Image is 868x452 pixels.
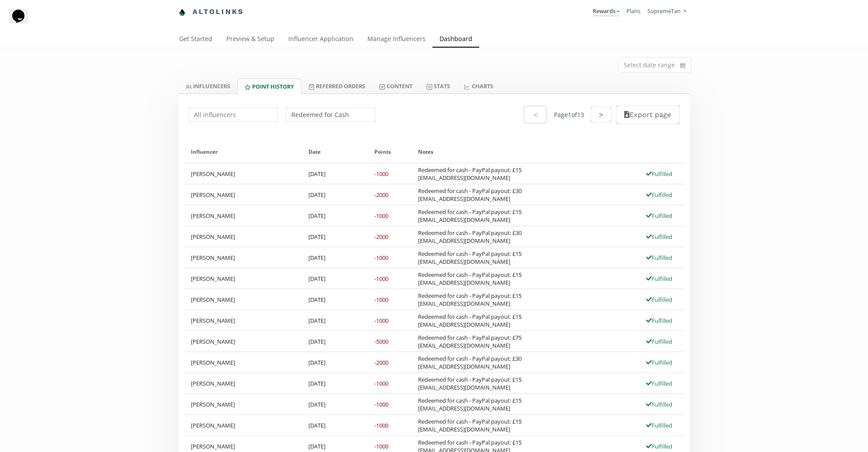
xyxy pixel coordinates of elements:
div: -1000 [374,275,388,283]
a: Rewards [593,7,619,17]
div: Fulfilled [641,191,678,199]
div: Redeemed for cash - PayPal payout: £30 [EMAIL_ADDRESS][DOMAIN_NAME] [418,229,522,245]
img: favicon-32x32.png [179,9,186,16]
div: Redeemed for cash - PayPal payout: £15 [EMAIL_ADDRESS][DOMAIN_NAME] [418,250,522,266]
a: Manage Influencers [360,31,432,48]
div: -1000 [374,212,388,220]
div: [PERSON_NAME] [184,163,302,184]
input: All influencers [187,106,280,123]
div: -1000 [374,400,388,408]
div: [PERSON_NAME] [184,184,302,205]
button: > [591,107,612,123]
div: [DATE] [301,184,367,205]
div: Influencer [191,141,295,163]
div: Notes [418,141,678,163]
div: [DATE] [301,310,367,331]
div: Redeemed for cash - PayPal payout: £15 [EMAIL_ADDRESS][DOMAIN_NAME] [418,166,522,182]
div: [PERSON_NAME] [184,352,302,373]
div: -2000 [374,191,388,199]
button: Export page [616,105,679,124]
div: [DATE] [301,352,367,373]
div: -1000 [374,254,388,262]
div: [PERSON_NAME] [184,331,302,352]
div: [DATE] [301,226,367,247]
div: -1000 [374,170,388,178]
div: -2000 [374,233,388,241]
div: Redeemed for cash - PayPal payout: £30 [EMAIL_ADDRESS][DOMAIN_NAME] [418,187,522,203]
div: [PERSON_NAME] [184,289,302,310]
div: [PERSON_NAME] [184,226,302,247]
svg: calendar [680,61,685,70]
div: -1000 [374,421,388,429]
div: Redeemed for cash - PayPal payout: £30 [EMAIL_ADDRESS][DOMAIN_NAME] [418,355,522,370]
div: Fulfilled [641,317,678,324]
div: [PERSON_NAME] [184,268,302,289]
div: -5000 [374,338,388,345]
a: Plans [626,7,640,15]
div: Date [308,141,360,163]
div: Redeemed for cash - PayPal payout: £15 [EMAIL_ADDRESS][DOMAIN_NAME] [418,376,522,391]
div: [DATE] [301,247,367,268]
div: Redeemed for cash - PayPal payout: £75 [EMAIL_ADDRESS][DOMAIN_NAME] [418,334,522,349]
div: Redeemed for cash - PayPal payout: £15 [EMAIL_ADDRESS][DOMAIN_NAME] [418,417,522,433]
div: Redeemed for cash - PayPal payout: £15 [EMAIL_ADDRESS][DOMAIN_NAME] [418,292,522,307]
iframe: chat widget [9,9,37,35]
div: Fulfilled [641,400,678,408]
a: Point HISTORY [237,79,301,94]
a: SupremeTan [647,7,686,17]
a: Altolinks [179,5,244,19]
div: [PERSON_NAME] [184,310,302,331]
div: Fulfilled [641,212,678,220]
div: Fulfilled [641,254,678,262]
div: Page 1 of 13 [554,110,584,119]
div: [PERSON_NAME] [184,415,302,435]
a: Referred Orders [301,79,372,93]
div: [DATE] [301,331,367,352]
div: Fulfilled [641,380,678,387]
div: Fulfilled [641,442,678,450]
div: Redeemed for cash - PayPal payout: £15 [EMAIL_ADDRESS][DOMAIN_NAME] [418,397,522,412]
div: Points [374,141,404,163]
input: All types [284,106,377,123]
div: [DATE] [301,373,367,393]
a: Get Started [172,31,219,48]
div: [DATE] [301,415,367,435]
div: [DATE] [301,268,367,289]
div: Fulfilled [641,359,678,366]
div: -1000 [374,317,388,324]
a: Preview & Setup [219,31,281,48]
div: Fulfilled [641,233,678,241]
a: CHARTS [457,79,500,93]
div: [PERSON_NAME] [184,394,302,414]
a: Content [372,79,419,93]
div: [DATE] [301,163,367,184]
a: INFLUENCERS [179,79,237,93]
div: Fulfilled [641,338,678,345]
div: [PERSON_NAME] [184,247,302,268]
button: < [523,105,547,124]
div: Fulfilled [641,170,678,178]
div: Redeemed for cash - PayPal payout: £15 [EMAIL_ADDRESS][DOMAIN_NAME] [418,313,522,328]
a: Dashboard [432,31,479,48]
a: Stats [419,79,457,93]
div: Redeemed for cash - PayPal payout: £15 [EMAIL_ADDRESS][DOMAIN_NAME] [418,271,522,286]
div: -1000 [374,380,388,387]
div: [DATE] [301,394,367,414]
div: Fulfilled [641,421,678,429]
div: [PERSON_NAME] [184,205,302,226]
div: -1000 [374,442,388,450]
div: [DATE] [301,289,367,310]
div: -2000 [374,359,388,366]
div: [PERSON_NAME] [184,373,302,393]
div: Fulfilled [641,275,678,283]
a: Influencer Application [281,31,360,48]
div: Redeemed for cash - PayPal payout: £15 [EMAIL_ADDRESS][DOMAIN_NAME] [418,208,522,224]
span: SupremeTan [647,7,681,15]
div: Fulfilled [641,296,678,304]
div: -1000 [374,296,388,304]
div: [DATE] [301,205,367,226]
